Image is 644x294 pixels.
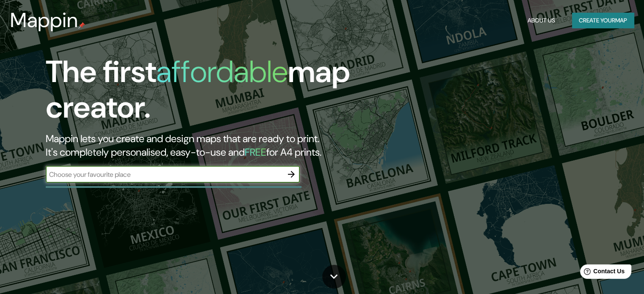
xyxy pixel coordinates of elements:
h3: Mappin [10,8,78,32]
h2: Mappin lets you create and design maps that are ready to print. It's completely personalised, eas... [46,132,368,159]
h1: affordable [156,52,288,91]
button: Create yourmap [572,13,634,28]
input: Choose your favourite place [46,170,283,179]
button: About Us [524,13,558,28]
h1: The first map creator. [46,54,368,132]
img: mappin-pin [78,22,85,29]
iframe: Help widget launcher [569,261,635,285]
h5: FREE [245,146,266,159]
